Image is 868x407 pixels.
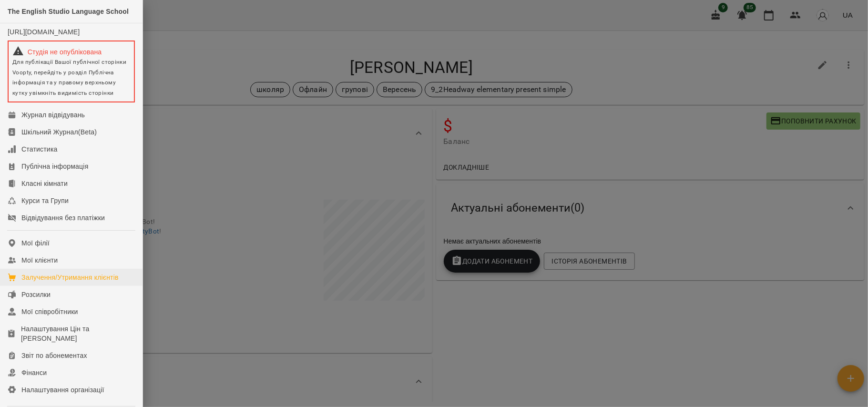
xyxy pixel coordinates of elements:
[21,179,68,188] div: Класні кімнати
[21,255,58,265] div: Мої клієнти
[21,162,88,171] div: Публічна інформація
[21,368,47,377] div: Фінанси
[8,28,80,36] a: [URL][DOMAIN_NAME]
[21,110,85,120] div: Журнал відвідувань
[21,307,78,316] div: Мої співробітники
[21,238,50,248] div: Мої філії
[21,196,69,205] div: Курси та Групи
[21,127,97,137] div: Шкільний Журнал(Beta)
[21,273,119,282] div: Залучення/Утримання клієнтів
[21,290,51,299] div: Розсилки
[21,385,104,395] div: Налаштування організації
[21,324,135,343] div: Налаштування Цін та [PERSON_NAME]
[12,45,130,57] div: Студія не опублікована
[21,351,87,360] div: Звіт по абонементах
[12,59,126,96] span: Для публікації Вашої публічної сторінки Voopty, перейдіть у розділ Публічна інформація та у право...
[8,8,129,15] span: The English Studio Language School
[21,213,105,223] div: Відвідування без платіжки
[21,144,58,154] div: Статистика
